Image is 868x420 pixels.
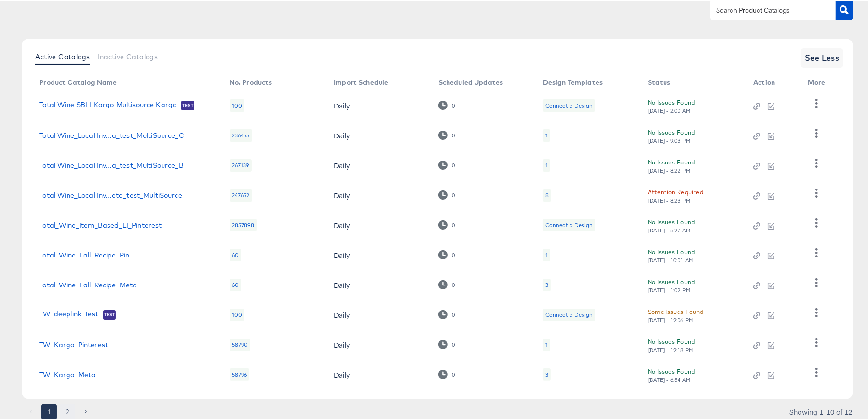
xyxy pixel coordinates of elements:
td: Daily [326,209,431,239]
div: Connect a Design [545,310,593,317]
nav: pagination navigation [22,403,95,418]
div: 3 [543,367,551,379]
div: Connect a Design [543,217,595,230]
div: 0 [451,220,455,227]
div: 100 [230,98,244,110]
div: Connect a Design [543,307,595,320]
div: 2857898 [230,217,257,230]
a: TW_Kargo_Pinterest [39,339,108,347]
div: No. Products [230,77,272,85]
div: 60 [230,277,241,290]
div: 0 [451,131,455,137]
div: 236455 [230,128,252,140]
td: Daily [326,179,431,209]
div: 0 [438,159,455,168]
div: 8 [543,188,551,200]
button: Attention Required[DATE] - 8:23 PM [648,186,703,203]
input: Search Product Catalogs [714,3,817,14]
div: 1 [543,247,550,260]
span: See Less [805,50,840,63]
button: Go to page 2 [60,403,75,418]
div: 1 [543,158,550,170]
span: Test [181,100,194,108]
div: 1 [545,250,548,257]
a: Total Wine_Local Inv...a_test_MultiSource_B [39,160,183,168]
div: 3 [543,277,551,290]
a: Total Wine_Local Inv...eta_test_MultiSource [39,190,182,198]
div: 58790 [230,337,251,350]
button: Go to next page [78,403,94,418]
a: Total Wine_Local Inv...a_test_MultiSource_C [39,130,184,138]
div: 0 [438,339,455,348]
div: Scheduled Updates [438,77,503,85]
div: [DATE] - 8:23 PM [648,196,691,203]
div: 0 [438,309,455,318]
div: 0 [451,370,455,377]
div: 0 [438,99,455,108]
div: Attention Required [648,186,703,196]
div: 58796 [230,367,250,379]
span: Active Catalogs [35,52,90,59]
div: 267139 [230,158,252,170]
td: Daily [326,358,431,388]
div: 8 [545,190,549,198]
div: Connect a Design [545,220,593,228]
td: Daily [326,239,431,269]
td: Daily [326,328,431,358]
div: Showing 1–10 of 12 [789,407,853,414]
div: 0 [438,249,455,258]
a: Total_Wine_Fall_Recipe_Meta [39,280,137,287]
a: Total Wine SBLI Kargo Multisource Kargo [39,99,176,109]
a: TW_Kargo_Meta [39,369,95,377]
div: Design Templates [543,77,603,85]
button: Some Issues Found[DATE] - 12:06 PM [648,305,704,322]
div: 0 [438,219,455,228]
div: 100 [230,307,244,320]
div: 60 [230,247,241,260]
td: Daily [326,119,431,149]
div: Connect a Design [545,100,593,108]
div: 0 [451,310,455,317]
div: 247652 [230,188,252,200]
div: 3 [545,280,548,287]
div: [DATE] - 12:06 PM [648,315,694,322]
div: 0 [451,101,455,108]
td: Daily [326,269,431,298]
div: 0 [451,250,455,257]
div: Import Schedule [334,77,388,85]
div: 0 [451,280,455,287]
div: 0 [438,189,455,198]
a: TW_deeplink_Test [39,309,98,318]
div: Some Issues Found [648,305,704,315]
td: Daily [326,298,431,328]
div: 3 [545,369,548,377]
div: 0 [438,279,455,288]
div: 0 [438,368,455,378]
div: 1 [545,160,548,168]
th: More [800,74,837,89]
span: Inactive Catalogs [97,52,158,59]
span: Test [103,310,116,317]
th: Status [640,74,746,89]
th: Action [746,74,800,89]
div: 0 [451,161,455,167]
div: Product Catalog Name [39,77,117,85]
div: 1 [543,337,550,350]
button: See Less [801,47,843,66]
button: page 1 [41,403,57,418]
a: Total_Wine_Item_Based_LI_Pinterest [39,220,162,228]
div: 0 [451,190,455,197]
td: Daily [326,149,431,179]
div: 1 [545,339,548,347]
a: Total_Wine_Fall_Recipe_Pin [39,250,129,257]
td: Daily [326,89,431,119]
div: 1 [545,130,548,138]
div: 1 [543,128,550,140]
div: 0 [438,129,455,138]
div: 0 [451,340,455,347]
div: Connect a Design [543,98,595,110]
